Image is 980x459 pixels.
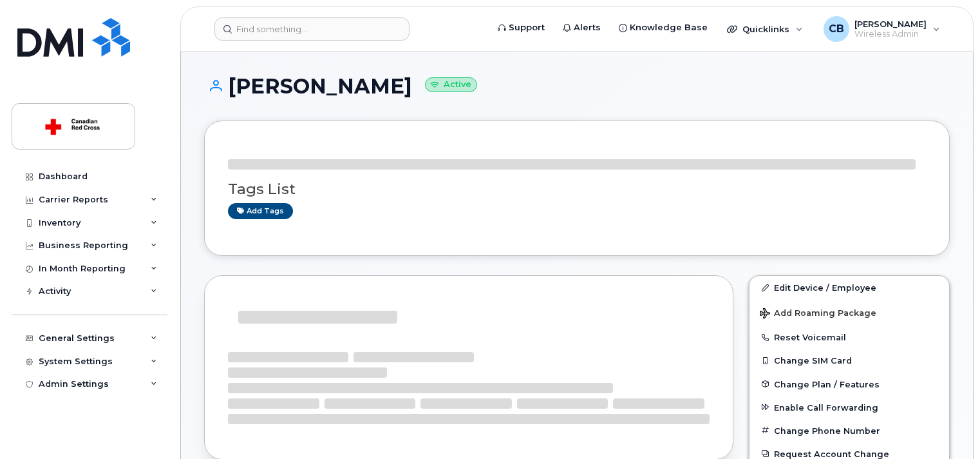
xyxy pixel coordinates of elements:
[204,75,950,97] h1: [PERSON_NAME]
[749,276,949,299] a: Edit Device / Employee
[774,379,880,389] span: Change Plan / Features
[749,396,949,419] button: Enable Call Forwarding
[425,77,477,92] small: Active
[749,299,949,326] button: Add Roaming Package
[749,326,949,349] button: Reset Voicemail
[749,373,949,396] button: Change Plan / Features
[228,203,293,219] a: Add tags
[749,419,949,442] button: Change Phone Number
[774,402,878,412] span: Enable Call Forwarding
[228,181,926,197] h3: Tags List
[760,308,876,320] span: Add Roaming Package
[749,349,949,372] button: Change SIM Card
